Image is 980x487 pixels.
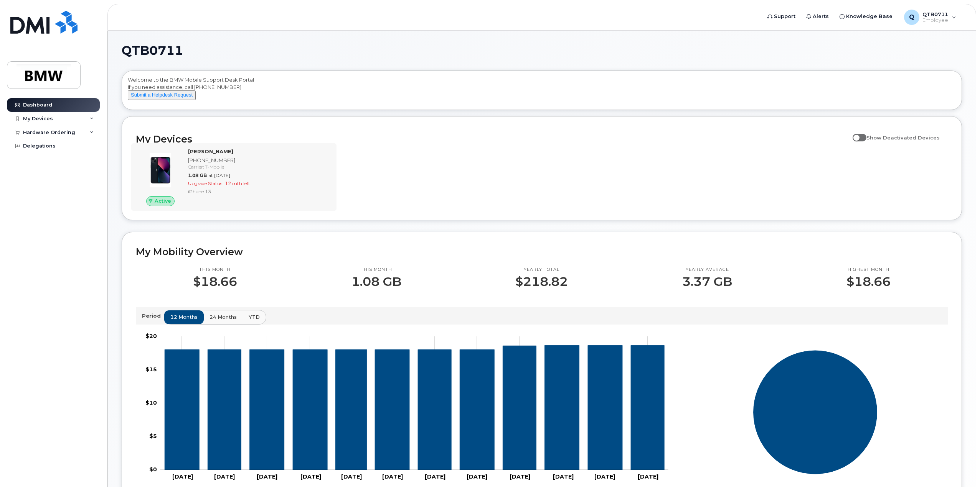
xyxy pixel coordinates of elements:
[145,333,157,339] tspan: $20
[188,188,329,195] div: iPhone 13
[382,473,403,480] tspan: [DATE]
[155,197,171,205] span: Active
[188,172,207,178] span: 1.08 GB
[947,454,974,481] iframe: Messenger Launcher
[257,473,277,480] tspan: [DATE]
[136,246,948,257] h2: My Mobility Overview
[249,313,260,321] span: YTD
[515,275,568,289] p: $218.82
[682,267,732,273] p: Yearly average
[515,267,568,273] p: Yearly total
[553,473,574,480] tspan: [DATE]
[188,180,223,186] span: Upgrade Status:
[172,473,193,480] tspan: [DATE]
[193,267,237,273] p: This month
[208,172,230,178] span: at [DATE]
[128,90,196,100] button: Submit a Helpdesk Request
[467,473,487,480] tspan: [DATE]
[188,157,329,164] div: [PHONE_NUMBER]
[188,164,329,170] div: Carrier: T-Mobile
[136,148,332,206] a: Active[PERSON_NAME][PHONE_NUMBER]Carrier: T-Mobile1.08 GBat [DATE]Upgrade Status:12 mth leftiPhon...
[128,92,196,98] a: Submit a Helpdesk Request
[425,473,445,480] tspan: [DATE]
[300,473,321,480] tspan: [DATE]
[210,313,237,321] span: 24 months
[149,433,157,439] tspan: $5
[193,275,237,289] p: $18.66
[638,473,658,480] tspan: [DATE]
[846,275,891,289] p: $18.66
[142,152,179,189] img: image20231002-3703462-1ig824h.jpeg
[594,473,615,480] tspan: [DATE]
[149,466,157,473] tspan: $0
[122,45,183,56] span: QTB0711
[351,267,401,273] p: This month
[341,473,362,480] tspan: [DATE]
[225,180,250,186] span: 12 mth left
[682,275,732,289] p: 3.37 GB
[866,134,940,141] span: Show Deactivated Devices
[145,366,157,373] tspan: $15
[510,473,530,480] tspan: [DATE]
[188,148,233,154] strong: [PERSON_NAME]
[846,267,891,273] p: Highest month
[753,350,878,474] g: Series
[165,345,664,470] g: 864-326-7772
[351,275,401,289] p: 1.08 GB
[136,133,849,145] h2: My Devices
[853,130,859,136] input: Show Deactivated Devices
[214,473,235,480] tspan: [DATE]
[145,399,157,406] tspan: $10
[142,312,164,320] p: Period
[128,76,956,107] div: Welcome to the BMW Mobile Support Desk Portal If you need assistance, call [PHONE_NUMBER].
